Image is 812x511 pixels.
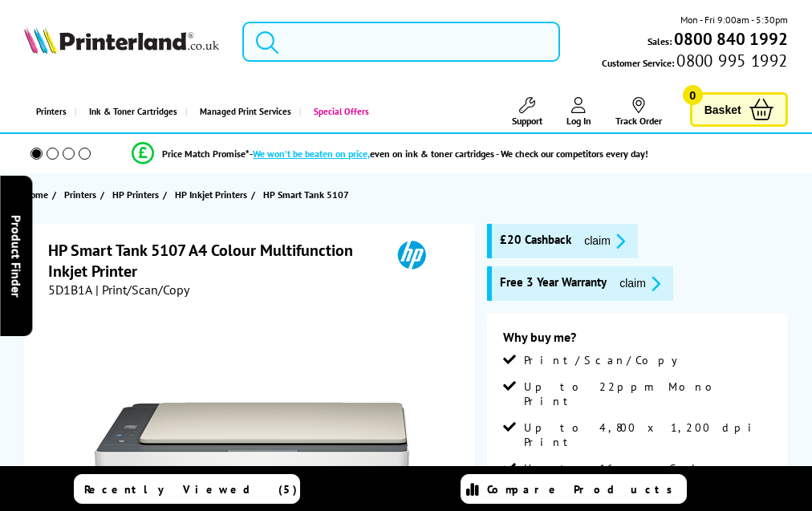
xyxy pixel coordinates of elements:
[75,91,185,132] a: Ink & Toner Cartridges
[48,282,92,298] span: 5D1B1A
[263,189,349,201] span: HP Smart Tank 5107
[175,186,251,203] a: HP Inkjet Printers
[503,329,772,353] div: Why buy me?
[89,91,177,132] span: Ink & Toner Cartridges
[74,474,300,504] a: Recently Viewed (5)
[95,282,189,298] span: | Print/Scan/Copy
[683,85,703,105] span: 0
[680,12,788,27] span: Mon - Fri 9:00am - 5:30pm
[615,274,665,293] button: promo-description
[461,474,687,504] a: Compare Products
[602,53,787,71] span: Customer Service:
[8,140,772,168] li: modal_Promise
[64,186,96,203] span: Printers
[24,186,52,203] a: Home
[704,99,741,120] span: Basket
[84,482,298,497] span: Recently Viewed (5)
[175,186,247,203] span: HP Inkjet Printers
[299,91,377,132] a: Special Offers
[253,148,370,160] span: We won’t be beaten on price,
[185,91,299,132] a: Managed Print Services
[615,97,662,127] a: Track Order
[24,26,218,57] a: Printerland Logo
[524,461,772,490] span: Up to 16ppm Colour Print
[375,240,449,270] img: HP
[48,240,375,282] h1: HP Smart Tank 5107 A4 Colour Multifunction Inkjet Printer
[524,420,772,449] span: Up to 4,800 x 1,200 dpi Print
[566,115,591,127] span: Log In
[162,148,250,160] span: Price Match Promise*
[579,232,630,250] button: promo-description
[690,92,788,127] a: Basket 0
[566,97,591,127] a: Log In
[112,186,163,203] a: HP Printers
[512,97,542,127] a: Support
[524,353,689,367] span: Print/Scan/Copy
[487,482,681,497] span: Compare Products
[674,53,787,68] span: 0800 995 1992
[250,148,648,160] div: - even on ink & toner cartridges - We check our competitors every day!
[524,379,772,408] span: Up to 22ppm Mono Print
[24,91,75,132] a: Printers
[512,115,542,127] span: Support
[500,274,607,293] span: Free 3 Year Warranty
[112,186,159,203] span: HP Printers
[500,232,571,250] span: £20 Cashback
[674,28,788,50] b: 0800 840 1992
[8,214,24,297] span: Product Finder
[672,31,788,47] a: 0800 840 1992
[24,26,218,54] img: Printerland Logo
[24,186,48,203] span: Home
[648,34,672,49] span: Sales:
[64,186,100,203] a: Printers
